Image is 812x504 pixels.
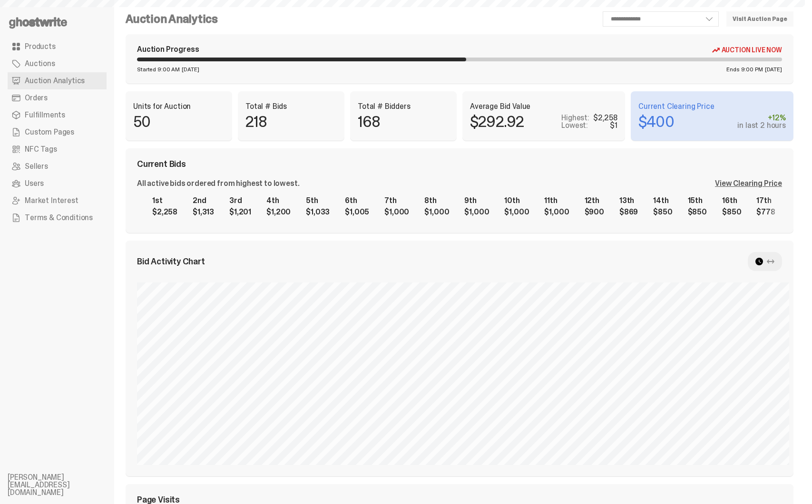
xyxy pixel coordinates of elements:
div: in last 2 hours [737,122,786,129]
a: Auction Analytics [8,72,107,89]
span: Bid Activity Chart [137,257,205,266]
div: Auction Progress [137,46,199,54]
span: Started 9:00 AM [137,67,180,72]
div: $1,000 [504,208,529,216]
span: Auction Analytics [25,77,85,85]
div: 10th [504,197,529,204]
span: Fulfillments [25,111,65,119]
p: Total # Bidders [358,103,449,110]
p: Units for Auction [133,103,225,110]
a: Market Interest [8,192,107,209]
div: 14th [653,197,672,204]
div: 11th [544,197,569,204]
span: NFC Tags [25,145,57,153]
div: $1,000 [384,208,409,216]
div: 12th [585,197,604,204]
a: Orders [8,89,107,107]
div: 13th [619,197,638,204]
div: $1 [610,122,617,129]
div: $1,000 [464,208,489,216]
p: Current Clearing Price [638,103,786,110]
p: 168 [358,114,449,129]
span: Terms & Conditions [25,214,93,222]
span: Current Bids [137,160,186,168]
span: [DATE] [182,67,199,72]
div: $850 [653,208,672,216]
div: 6th [345,197,369,204]
li: [PERSON_NAME][EMAIL_ADDRESS][DOMAIN_NAME] [8,474,122,496]
a: Auctions [8,55,107,72]
a: Users [8,175,107,192]
span: Auctions [25,60,55,68]
a: Terms & Conditions [8,209,107,226]
span: Market Interest [25,197,78,204]
div: 5th [306,197,330,204]
div: $900 [585,208,604,216]
div: 2nd [193,197,214,204]
div: $1,000 [544,208,569,216]
p: 218 [245,114,337,129]
div: $2,258 [152,208,177,216]
div: 3rd [229,197,251,204]
div: $1,033 [306,208,330,216]
div: $1,201 [229,208,251,216]
h4: Auction Analytics [126,13,218,25]
a: Products [8,38,107,55]
div: 8th [424,197,449,204]
div: 7th [384,197,409,204]
div: $1,200 [266,208,291,216]
div: $1,005 [345,208,369,216]
a: NFC Tags [8,141,107,158]
span: Users [25,180,44,187]
a: Fulfillments [8,107,107,124]
span: Products [25,43,56,50]
p: Average Bid Value [470,103,617,110]
div: 17th [756,197,775,204]
span: Custom Pages [25,128,74,136]
a: Visit Auction Page [726,11,793,27]
p: Highest: [561,114,589,122]
div: $869 [619,208,638,216]
div: 16th [722,197,741,204]
p: Lowest: [561,122,588,129]
span: Sellers [25,163,48,170]
div: 4th [266,197,291,204]
span: Ends 9:00 PM [726,67,763,72]
p: Total # Bids [245,103,337,110]
div: $2,258 [593,114,617,122]
div: $850 [722,208,741,216]
div: 9th [464,197,489,204]
div: $1,000 [424,208,449,216]
div: View Clearing Price [715,180,782,187]
span: Orders [25,94,48,102]
div: 1st [152,197,177,204]
p: 50 [133,114,225,129]
div: $778 [756,208,775,216]
div: All active bids ordered from highest to lowest. [137,180,299,187]
p: $400 [638,114,674,129]
div: 15th [688,197,707,204]
span: Auction Live Now [722,46,782,54]
a: Sellers [8,158,107,175]
a: Custom Pages [8,124,107,141]
div: +12% [737,114,786,122]
div: $1,313 [193,208,214,216]
div: $850 [688,208,707,216]
p: $292.92 [470,114,524,129]
span: [DATE] [765,67,782,72]
span: Page Visits [137,495,180,504]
